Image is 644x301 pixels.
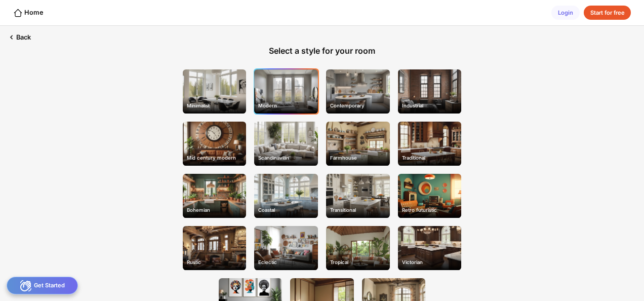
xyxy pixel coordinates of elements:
[183,100,245,112] div: Minimalist
[551,6,580,20] div: Login
[398,204,460,216] div: Retro futuristic
[255,256,317,269] div: Eclectic
[13,8,44,18] div: Home
[398,152,460,164] div: Traditional
[327,152,389,164] div: Farmhouse
[255,204,317,216] div: Coastal
[327,256,389,269] div: Tropical
[327,100,389,112] div: Contemporary
[255,152,317,164] div: Scandinavian
[584,6,631,20] div: Start for free
[183,256,245,269] div: Rustic
[327,204,389,216] div: Transitional
[255,100,317,112] div: Modern
[398,100,460,112] div: Industrial
[183,152,245,164] div: Mid century modern
[398,256,460,269] div: Victorian
[269,46,375,56] div: Select a style for your room
[7,277,78,294] div: Get Started
[183,204,245,216] div: Bohemian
